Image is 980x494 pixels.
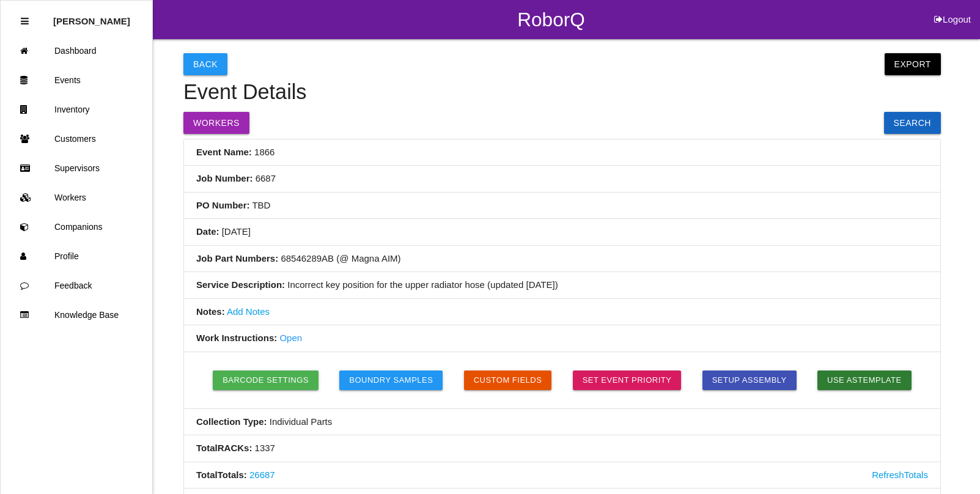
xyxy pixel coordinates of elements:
a: Open [279,333,302,343]
button: Back [183,53,227,75]
a: Customers [1,124,152,153]
li: 1866 [184,139,940,166]
button: Setup Assembly [702,370,797,390]
a: Companions [1,212,152,241]
b: Notes: [196,306,225,317]
b: Date: [196,226,219,237]
a: Feedback [1,271,152,300]
b: Work Instructions: [196,333,277,343]
a: 26687 [249,470,275,480]
li: Individual Parts [184,409,940,436]
a: Knowledge Base [1,300,152,330]
b: Event Name: [196,147,252,157]
p: Rosie Blandino [53,7,130,26]
button: Boundry Samples [339,370,443,390]
a: Profile [1,241,152,271]
b: PO Number: [196,200,250,210]
a: Search [884,112,941,134]
li: [DATE] [184,219,940,246]
a: Add Notes [227,306,270,317]
li: 1337 [184,435,940,462]
b: Total Totals : [196,470,247,480]
a: Workers [1,183,152,212]
button: Barcode Settings [213,370,319,390]
b: Collection Type: [196,416,267,427]
button: Workers [183,112,249,134]
a: Supervisors [1,153,152,183]
li: 68546289AB (@ Magna AIM) [184,246,940,273]
b: Job Number: [196,173,253,183]
button: Use asTemplate [817,370,912,390]
b: Total RACKs : [196,443,252,453]
a: Events [1,65,152,95]
h4: Event Details [183,81,941,104]
li: 6687 [184,166,940,193]
a: Dashboard [1,36,152,65]
button: Custom Fields [464,370,552,390]
li: TBD [184,193,940,219]
div: Close [21,7,29,36]
a: Refresh Totals [872,468,928,482]
a: Set Event Priority [573,370,682,390]
b: Service Description: [196,279,285,290]
button: Export [885,53,941,75]
a: Inventory [1,95,152,124]
li: Incorrect key position for the upper radiator hose (updated [DATE]) [184,272,940,299]
b: Job Part Numbers: [196,253,278,264]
